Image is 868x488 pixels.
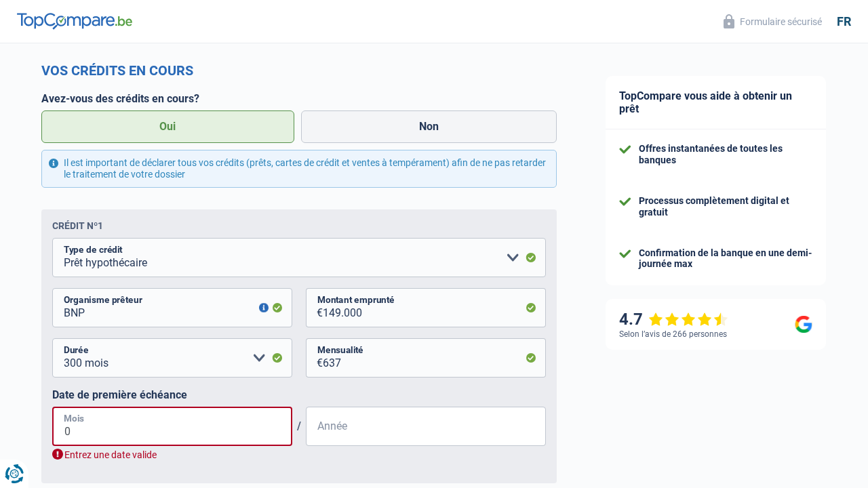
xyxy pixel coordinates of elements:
div: Crédit nº1 [52,220,103,231]
div: fr [837,14,851,29]
div: Selon l’avis de 266 personnes [619,329,727,339]
button: Formulaire sécurisé [715,10,830,33]
input: MM [52,407,292,446]
label: Non [301,110,557,143]
div: 4.7 [619,310,728,329]
label: Date de première échéance [52,388,546,401]
div: Processus complètement digital et gratuit [639,195,812,218]
span: € [306,288,323,327]
div: Offres instantanées de toutes les banques [639,143,812,166]
div: Entrez une date valide [52,449,546,462]
h2: Vos crédits en cours [41,62,557,79]
span: € [306,338,323,378]
label: Oui [41,110,294,143]
span: / [292,420,306,432]
div: TopCompare vous aide à obtenir un prêt [606,76,826,129]
input: AAAA [306,407,546,446]
label: Avez-vous des crédits en cours? [41,92,557,105]
div: Il est important de déclarer tous vos crédits (prêts, cartes de crédit et ventes à tempérament) a... [41,150,557,188]
img: TopCompare Logo [17,13,132,29]
div: Confirmation de la banque en une demi-journée max [639,247,812,270]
